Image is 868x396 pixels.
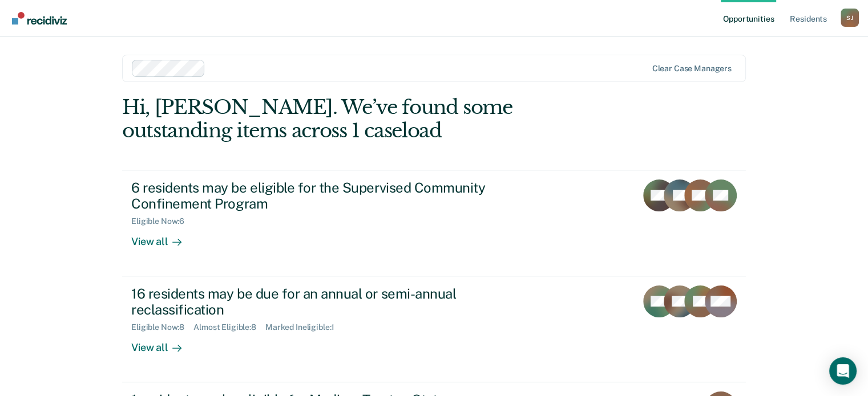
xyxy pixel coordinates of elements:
[265,322,344,332] div: Marked Ineligible : 1
[652,64,732,74] div: Clear case managers
[841,9,859,27] button: Profile dropdown button
[122,276,746,382] a: 16 residents may be due for an annual or semi-annual reclassificationEligible Now:8Almost Eligibl...
[131,332,195,354] div: View all
[122,96,621,142] div: Hi, [PERSON_NAME]. We’ve found some outstanding items across 1 caseload
[131,322,193,332] div: Eligible Now : 8
[131,285,532,319] div: 16 residents may be due for an annual or semi-annual reclassification
[193,322,265,332] div: Almost Eligible : 8
[829,357,857,385] div: Open Intercom Messenger
[131,217,193,226] div: Eligible Now : 6
[131,226,195,248] div: View all
[12,12,67,25] img: Recidiviz
[841,9,859,27] div: S J
[122,170,746,276] a: 6 residents may be eligible for the Supervised Community Confinement ProgramEligible Now:6View all
[131,179,532,213] div: 6 residents may be eligible for the Supervised Community Confinement Program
